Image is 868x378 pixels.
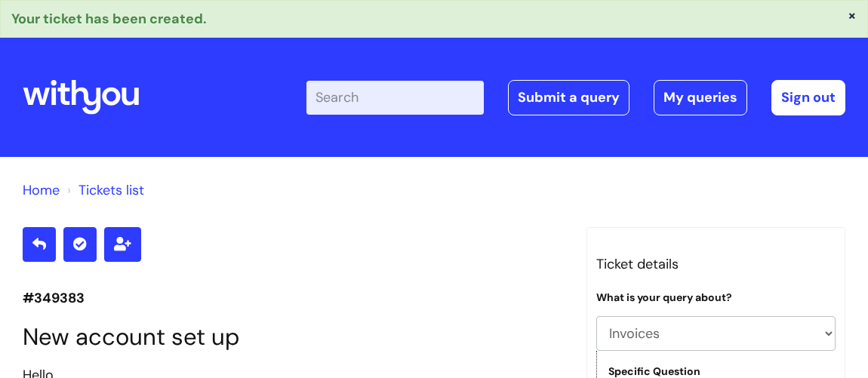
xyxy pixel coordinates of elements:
button: × [848,8,857,22]
a: Home [23,181,60,199]
div: | - [306,80,845,115]
label: What is your query about? [596,291,732,304]
li: Tickets list [63,178,144,202]
input: Search [306,81,484,114]
a: Tickets list [78,181,144,199]
h3: Ticket details [596,252,836,276]
p: #349383 [23,286,564,310]
li: Solution home [23,178,60,202]
h1: New account set up [23,323,564,351]
label: Specific Question [608,365,700,378]
a: Submit a query [508,80,629,115]
a: Sign out [771,80,845,115]
a: My queries [654,80,747,115]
